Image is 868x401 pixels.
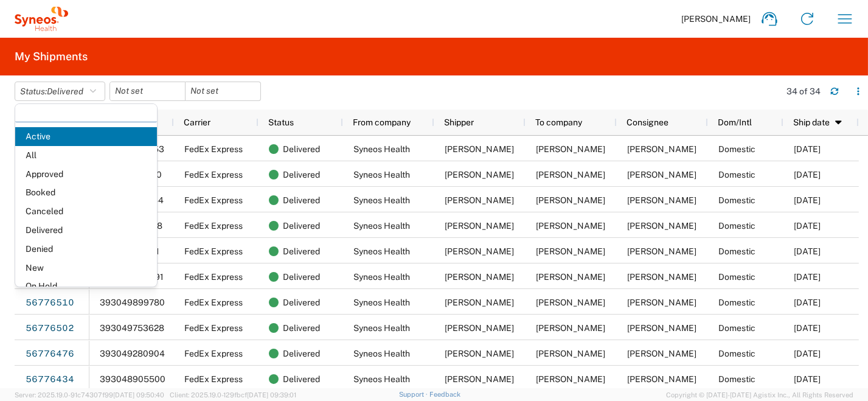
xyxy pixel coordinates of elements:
span: Syneos Health [353,221,410,231]
span: From company [353,117,411,127]
span: Delivered [283,187,320,213]
span: FedEx Express [184,221,243,231]
span: Domestic [718,221,755,231]
span: MILENA MONTELLA [536,195,605,205]
span: Booked [15,183,157,202]
span: Delivered [15,221,157,240]
span: Delivered [283,162,320,187]
span: 09/11/2025 [794,349,821,358]
span: Syneos Health [353,170,410,180]
span: 09/11/2025 [794,221,821,231]
span: FedEx Express [184,246,243,256]
span: Pierluca Pasini [627,144,696,154]
span: Roberta Barberis [445,272,514,282]
span: Paolo Livingstone [536,170,605,180]
span: Roberta Barberis [445,221,514,231]
span: Domestic [718,144,755,154]
span: 09/11/2025 [794,298,821,307]
span: Delivered [283,239,320,264]
span: Delivered [283,341,320,366]
span: 393048905500 [100,374,165,384]
span: FedEx Express [184,349,243,358]
span: Delivered [283,290,320,315]
span: 09/11/2025 [794,323,821,333]
span: 09/11/2025 [794,144,821,154]
span: Roberta Barberis [445,246,514,256]
span: Gianluca Franchi [627,349,696,358]
span: Paolo Livingstone [627,170,696,180]
span: Active [15,127,157,146]
span: Server: 2025.19.0-91c74307f99 [15,391,164,399]
span: Domestic [718,298,755,307]
input: Not set [186,82,260,100]
a: 56776502 [25,319,75,338]
span: 09/11/2025 [794,272,821,282]
span: Ship date [793,117,830,127]
span: Michele Atzori [627,221,696,231]
span: Roberta Barberis [445,144,514,154]
span: 393049899780 [100,298,165,307]
span: Domestic [718,246,755,256]
a: Support [399,391,429,398]
span: FRANCESCA DI SECLI [627,374,696,384]
span: Domestic [718,323,755,333]
span: Status [268,117,294,127]
span: Syneos Health [353,323,410,333]
span: Maria Cristina Piovesan Gamba [536,272,605,282]
button: Status:Delivered [15,82,105,101]
span: Massimo Ferro [536,246,605,256]
div: 34 of 34 [786,86,821,97]
span: FedEx Express [184,272,243,282]
span: Roberta Barberis [445,298,514,307]
a: Feedback [429,391,460,398]
span: Consignee [627,117,668,127]
span: All [15,146,157,165]
span: MILENA MONTELLA [627,195,696,205]
span: Shipper [444,117,474,127]
span: 393049753628 [100,323,164,333]
span: Domestic [718,195,755,205]
span: [PERSON_NAME] [681,13,751,24]
span: 09/11/2025 [794,374,821,384]
span: Delivered [283,366,320,392]
span: Maria Cristina Piovesan Gamba [627,272,696,282]
span: Roberta Barberis [445,195,514,205]
span: Syneos Health [353,374,410,384]
span: Michele Atzori [536,221,605,231]
span: Carrier [184,117,210,127]
span: Syneos Health [353,246,410,256]
h2: My Shipments [15,49,88,64]
span: Delivered [283,136,320,162]
span: On Hold [15,277,157,296]
span: FedEx Express [184,170,243,180]
span: Domestic [718,374,755,384]
span: To company [535,117,582,127]
span: Denied [15,240,157,259]
span: FedEx Express [184,144,243,154]
input: Not set [110,82,185,100]
span: Syneos Health [353,349,410,358]
span: Domestic [718,349,755,358]
span: Roberta Barberis [445,349,514,358]
span: Marcello Miano [627,298,696,307]
span: 09/11/2025 [794,195,821,205]
span: Domestic [718,272,755,282]
span: Delivered [283,315,320,341]
span: Syneos Health [353,272,410,282]
span: FedEx Express [184,298,243,307]
span: Canceled [15,202,157,221]
span: Massimo Ferro [627,246,696,256]
span: Domestic [718,170,755,180]
span: 09/11/2025 [794,170,821,180]
span: FedEx Express [184,323,243,333]
span: FedEx Express [184,374,243,384]
span: FedEx Express [184,195,243,205]
span: 09/11/2025 [794,246,821,256]
span: Gianluca Franchi [536,349,605,358]
a: 56776476 [25,344,75,364]
span: 393049280904 [100,349,165,358]
span: LUCA MAISTO [536,323,605,333]
span: Approved [15,165,157,184]
span: Delivered [47,86,83,96]
span: New [15,259,157,277]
